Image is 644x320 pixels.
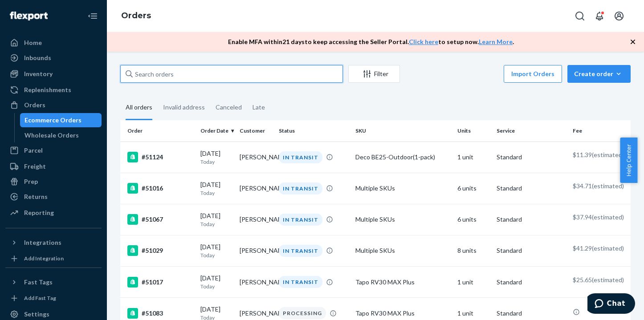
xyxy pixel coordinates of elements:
[279,307,326,319] div: PROCESSING
[279,182,322,194] div: IN TRANSIT
[493,120,570,142] th: Service
[236,235,275,266] td: [PERSON_NAME]
[24,131,79,140] div: Wholesale Orders
[24,278,53,287] div: Fast Tags
[24,238,61,247] div: Integrations
[573,150,624,159] p: $11.39
[121,11,151,20] a: Orders
[200,158,232,166] p: Today
[236,173,275,204] td: [PERSON_NAME]
[454,120,493,142] th: Units
[497,153,566,162] p: Standard
[454,235,493,266] td: 8 units
[279,151,322,163] div: IN TRANSIT
[84,7,102,25] button: Close Navigation
[592,182,624,190] span: (estimated)
[355,278,450,287] div: Tapo RV30 MAX Plus
[352,120,454,142] th: SKU
[200,243,232,259] div: [DATE]
[200,274,232,290] div: [DATE]
[567,65,631,83] button: Create order
[573,182,624,190] p: $34.71
[24,192,48,201] div: Returns
[24,162,46,171] div: Freight
[5,275,102,289] button: Fast Tags
[24,146,43,155] div: Parcel
[120,65,343,83] input: Search orders
[5,51,102,65] a: Inbounds
[5,159,102,174] a: Freight
[352,235,454,266] td: Multiple SKUs
[592,151,624,158] span: (estimated)
[200,211,232,228] div: [DATE]
[620,138,637,183] button: Help Center
[497,215,566,224] p: Standard
[127,277,193,288] div: #51017
[24,255,64,262] div: Add Integration
[348,65,400,83] button: Filter
[454,267,493,298] td: 1 unit
[240,127,272,134] div: Customer
[200,283,232,290] p: Today
[5,206,102,220] a: Reporting
[228,37,514,46] p: Enable MFA within 21 days to keep accessing the Seller Portal. to setup now. .
[610,7,628,25] button: Open account menu
[573,244,624,253] p: $41.29
[279,276,322,288] div: IN TRANSIT
[253,96,265,119] div: Late
[497,246,566,255] p: Standard
[5,83,102,97] a: Replenishments
[279,214,322,226] div: IN TRANSIT
[10,12,48,20] img: Flexport logo
[127,152,193,162] div: #51124
[24,38,42,47] div: Home
[504,65,562,83] button: Import Orders
[479,38,513,45] a: Learn More
[592,244,624,252] span: (estimated)
[5,253,102,264] a: Add Integration
[5,98,102,112] a: Orders
[200,220,232,228] p: Today
[497,184,566,193] p: Standard
[127,214,193,225] div: #51067
[127,183,193,194] div: #51016
[24,101,45,109] div: Orders
[569,120,631,142] th: Fee
[574,69,624,78] div: Create order
[127,245,193,256] div: #51029
[275,120,352,142] th: Status
[126,96,152,120] div: All orders
[497,309,566,318] p: Standard
[454,142,493,173] td: 1 unit
[200,189,232,197] p: Today
[5,293,102,304] a: Add Fast Tag
[127,308,193,319] div: #51083
[24,310,49,319] div: Settings
[497,278,566,287] p: Standard
[236,267,275,298] td: [PERSON_NAME]
[5,174,102,189] a: Prep
[24,69,53,78] div: Inventory
[24,53,51,62] div: Inbounds
[5,190,102,204] a: Returns
[587,293,635,316] iframe: Opens a widget where you can chat to one of our agents
[236,142,275,173] td: [PERSON_NAME]
[592,276,624,284] span: (estimated)
[279,245,322,257] div: IN TRANSIT
[349,69,399,78] div: Filter
[5,36,102,50] a: Home
[355,153,450,162] div: Deco BE25-Outdoor(1-pack)
[355,309,450,318] div: Tapo RV30 MAX Plus
[454,204,493,235] td: 6 units
[454,173,493,204] td: 6 units
[24,177,38,186] div: Prep
[5,67,102,81] a: Inventory
[24,85,71,94] div: Replenishments
[24,294,56,302] div: Add Fast Tag
[200,251,232,259] p: Today
[592,213,624,221] span: (estimated)
[5,143,102,158] a: Parcel
[197,120,236,142] th: Order Date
